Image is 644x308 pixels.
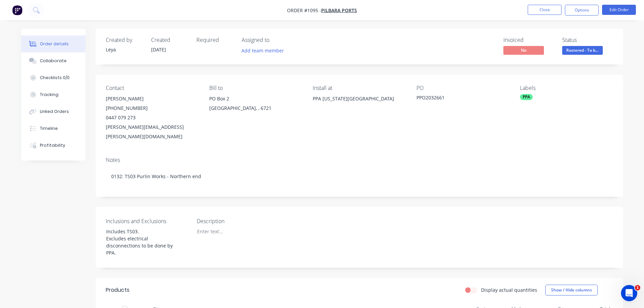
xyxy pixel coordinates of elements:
button: Collaborate [21,52,86,69]
div: Created [151,37,188,43]
button: Checklists 0/0 [21,69,86,86]
button: Show / Hide columns [545,285,598,295]
label: Inclusions and Exclusions [106,217,190,225]
button: Options [565,5,599,16]
div: PO Box 2[GEOGRAPHIC_DATA], , 6721 [209,94,302,116]
div: Labels [520,85,613,91]
div: Created by [106,37,143,43]
span: Order #1095 - [287,7,321,14]
button: Add team member [242,46,288,55]
div: Notes [106,157,613,163]
div: PO Box 2 [209,94,302,103]
div: Required [196,37,234,43]
div: Profitability [40,142,65,148]
div: Invoiced [503,37,554,43]
div: [GEOGRAPHIC_DATA], , 6721 [209,103,302,113]
span: Rostered - To b... [562,46,603,54]
button: Profitability [21,137,86,154]
button: Close [528,5,562,15]
button: Edit Order [602,5,636,15]
div: 0447 079 273 [106,113,198,122]
div: Checklists 0/0 [40,75,70,81]
div: PPA [US_STATE][GEOGRAPHIC_DATA] [313,94,405,103]
div: PPA [520,94,533,100]
div: Collaborate [40,58,67,64]
div: [PERSON_NAME] [106,94,198,103]
button: Tracking [21,86,86,103]
label: Display actual quantities [481,286,537,293]
div: Leya [106,46,143,53]
img: Factory [12,5,22,15]
iframe: Intercom live chat [621,285,637,301]
div: Products [106,286,129,294]
span: [DATE] [151,46,166,53]
button: Timeline [21,120,86,137]
div: Install at [313,85,405,91]
a: PILBARA PORTS [321,7,357,14]
button: Add team member [238,46,287,55]
div: Status [562,37,613,43]
div: Assigned to [242,37,309,43]
button: Order details [21,35,86,52]
div: Linked Orders [40,109,69,115]
button: Rostered - To b... [562,46,603,56]
div: [PERSON_NAME][EMAIL_ADDRESS][PERSON_NAME][DOMAIN_NAME] [106,122,198,141]
div: PPA [US_STATE][GEOGRAPHIC_DATA] [313,94,405,116]
div: PPO2032661 [416,94,501,103]
button: Linked Orders [21,103,86,120]
span: No [503,46,544,54]
span: 1 [635,285,640,290]
div: [PERSON_NAME][PHONE_NUMBER]0447 079 273[PERSON_NAME][EMAIL_ADDRESS][PERSON_NAME][DOMAIN_NAME] [106,94,198,141]
div: 0132: TS03 Purlin Works - Northern end [106,166,613,187]
div: Includes TS03. Excludes electrical disconnections to be done by PPA. [101,227,185,258]
div: Timeline [40,125,58,132]
div: PO [416,85,509,91]
div: Order details [40,41,69,47]
div: Tracking [40,92,58,98]
div: Contact [106,85,198,91]
div: Bill to [209,85,302,91]
label: Description [197,217,281,225]
div: [PHONE_NUMBER] [106,103,198,113]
